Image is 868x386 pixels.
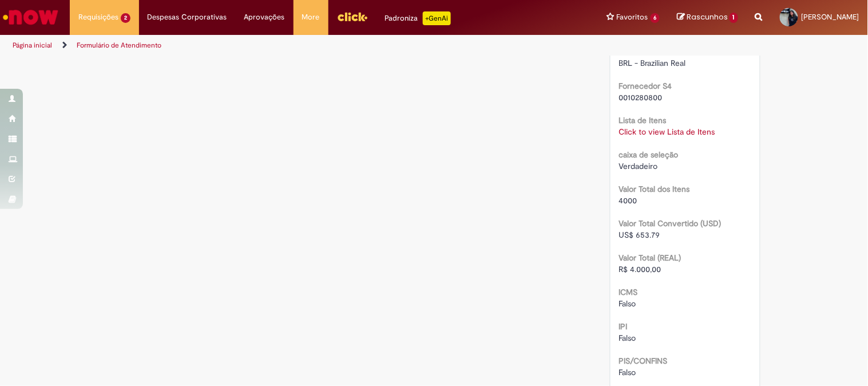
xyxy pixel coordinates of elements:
[619,253,681,263] b: Valor Total (REAL)
[244,11,285,23] span: Aprovações
[302,11,320,23] span: More
[619,298,636,309] span: Falso
[802,12,859,22] span: [PERSON_NAME]
[121,13,130,23] span: 2
[619,92,663,103] span: 0010280800
[78,11,118,23] span: Requisições
[619,264,661,274] span: R$ 4.000,00
[677,12,738,23] a: Rascunhos
[619,46,644,57] b: Moeda
[619,161,658,171] span: Verdadeiro
[619,230,660,240] span: US$ 653.79
[619,81,672,91] b: Fornecedor S4
[619,195,637,206] span: 4000
[619,184,690,194] b: Valor Total dos Itens
[687,11,728,22] span: Rascunhos
[619,321,628,332] b: IPI
[619,218,722,229] b: Valor Total Convertido (USD)
[385,11,451,25] div: Padroniza
[619,115,667,125] b: Lista de Itens
[337,8,368,25] img: click_logo_yellow_360x200.png
[423,11,451,25] p: +GenAi
[619,333,636,343] span: Falso
[619,287,638,297] b: ICMS
[13,41,52,50] a: Página inicial
[619,127,715,137] a: Click to view Lista de Itens
[619,367,636,377] span: Falso
[617,11,648,23] span: Favoritos
[619,58,686,68] span: BRL - Brazilian Real
[619,149,679,160] b: caixa de seleção
[148,11,227,23] span: Despesas Corporativas
[651,13,660,23] span: 6
[619,356,668,366] b: PIS/CONFINS
[77,41,161,50] a: Formulário de Atendimento
[9,35,570,56] ul: Trilhas de página
[1,6,60,29] img: ServiceNow
[730,13,738,23] span: 1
